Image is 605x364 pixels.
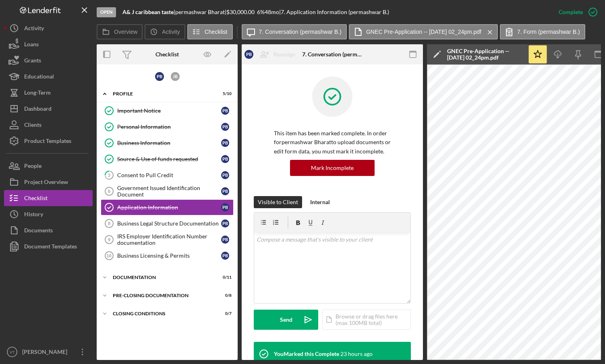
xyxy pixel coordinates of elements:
[113,91,211,96] div: Profile
[4,20,93,36] button: Activity
[244,50,253,59] div: p B
[306,196,334,208] button: Internal
[24,20,44,38] div: Activity
[4,68,93,85] button: Educational
[113,275,211,280] div: Documentation
[117,185,221,198] div: Government Issued Identification Document
[551,4,601,20] button: Complete
[162,29,180,35] label: Activity
[101,103,234,119] a: Important NoticepB
[217,311,232,316] div: 0 / 7
[24,238,77,256] div: Document Templates
[114,29,137,35] label: Overview
[205,29,228,35] label: Checklist
[4,158,93,174] button: People
[349,24,498,39] button: GNEC Pre-Application -- [DATE] 02_24pm.pdf
[221,123,229,131] div: p B
[578,329,597,348] iframe: Intercom live chat
[221,219,229,227] div: p B
[24,117,41,135] div: Clients
[24,101,52,119] div: Dashboard
[171,72,180,81] div: j B
[101,232,234,248] a: 9IRS Employer Identification Number documentationpB
[101,248,234,264] a: 10Business Licensing & PermitspB
[4,190,93,206] button: Checklist
[4,174,93,190] button: Project Overview
[101,151,234,167] a: Source & Use of funds requestedpB
[20,344,73,362] div: [PERSON_NAME]
[254,310,318,330] button: Send
[24,158,41,176] div: People
[310,196,330,208] div: Internal
[117,140,221,146] div: Business Information
[24,52,41,70] div: Grants
[24,68,54,87] div: Educational
[113,311,211,316] div: Closing Conditions
[97,7,116,17] div: Open
[221,236,229,244] div: p B
[175,9,226,15] div: permashwar Bharat |
[117,108,221,114] div: Important Notice
[187,24,233,39] button: Checklist
[221,155,229,163] div: p B
[106,253,111,258] tspan: 10
[221,203,229,211] div: p B
[108,237,110,242] tspan: 9
[274,351,339,357] div: You Marked this Complete
[117,252,221,259] div: Business Licensing & Permits
[226,9,257,15] div: $30,000.00
[113,293,211,298] div: Pre-Closing Documentation
[259,29,342,35] label: 7. Conversation (permashwar B.)
[221,252,229,260] div: p B
[447,48,524,61] div: GNEC Pre-Application -- [DATE] 02_24pm.pdf
[117,204,221,211] div: Application Information
[24,174,68,192] div: Project Overview
[217,91,232,96] div: 5 / 10
[117,156,221,162] div: Source & Use of funds requested
[517,29,580,35] label: 7. Form (permashwar B.)
[108,221,110,226] tspan: 8
[559,4,583,20] div: Complete
[257,9,265,15] div: 6 %
[108,189,110,194] tspan: 6
[24,190,48,208] div: Checklist
[24,133,71,151] div: Product Templates
[217,275,232,280] div: 0 / 11
[24,85,51,103] div: Long-Term
[265,9,279,15] div: 48 mo
[221,171,229,179] div: p B
[4,85,93,101] button: Long-Term
[101,119,234,135] a: Personal InformationpB
[279,9,389,15] div: | 7. Application Information (permashwar B.)
[117,220,221,227] div: Business Legal Structure Documentation
[101,135,234,151] a: Business InformationpB
[4,222,93,238] button: Documents
[4,133,93,149] button: Product Templates
[4,344,93,360] button: VT[PERSON_NAME]
[217,293,232,298] div: 0 / 8
[4,52,93,68] button: Grants
[101,215,234,232] a: 8Business Legal Structure DocumentationpB
[366,29,481,35] label: GNEC Pre-Application -- [DATE] 02_24pm.pdf
[97,24,143,39] button: Overview
[254,196,302,208] button: Visible to Client
[155,51,179,58] div: Checklist
[101,167,234,183] a: 5Consent to Pull CreditpB
[258,196,298,208] div: Visible to Client
[4,206,93,222] button: History
[4,36,93,52] button: Loans
[122,9,175,15] div: |
[221,139,229,147] div: p B
[280,310,292,330] div: Send
[221,107,229,115] div: p B
[274,129,391,156] p: This item has been marked complete. In order for permashwar Bharat to upload documents or edit fo...
[145,24,185,39] button: Activity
